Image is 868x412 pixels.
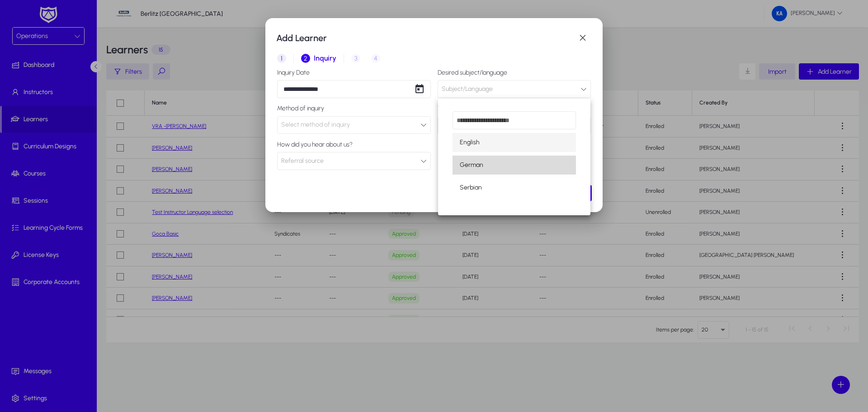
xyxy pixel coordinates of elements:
span: Serbian [460,182,482,193]
input: dropdown search [453,111,576,129]
mat-option: Serbian [453,178,576,197]
span: English [460,137,480,148]
span: German [460,160,483,170]
mat-option: English [453,133,576,152]
mat-option: German [453,156,576,175]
